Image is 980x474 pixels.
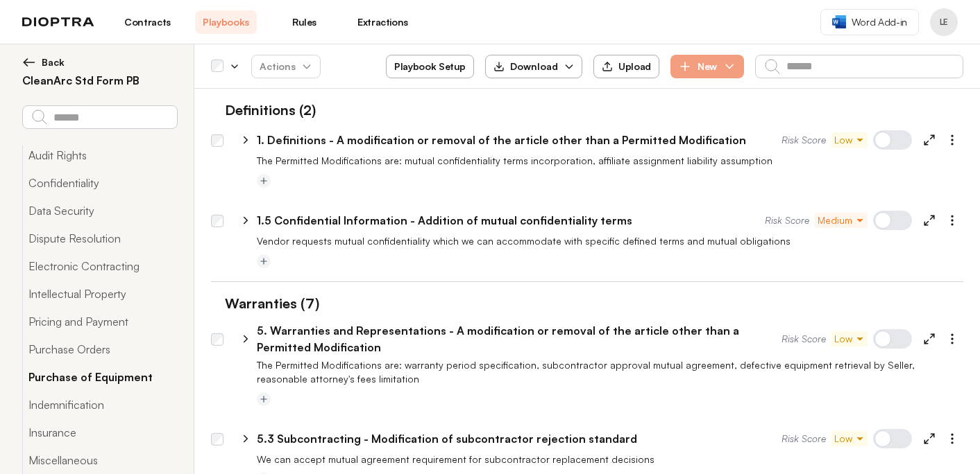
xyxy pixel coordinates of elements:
img: left arrow [22,55,36,69]
button: Profile menu [930,8,958,36]
a: Word Add-in [820,9,919,35]
p: 1.5 Confidential Information - Addition of mutual confidentiality terms [257,212,632,229]
button: Miscellaneous [22,446,177,474]
span: Risk Score [782,432,826,446]
button: Indemnification [22,391,177,419]
p: We can accept mutual agreement requirement for subcontractor replacement decisions [257,453,963,466]
button: Confidentiality [22,169,177,197]
span: Actions [248,54,323,79]
span: Back [42,55,65,69]
button: Add tag [257,392,271,406]
div: Upload [602,60,651,73]
button: Download [485,55,582,78]
a: Contracts [117,10,178,34]
div: Select all [211,60,223,73]
p: The Permitted Modifications are: mutual confidentiality terms incorporation, affiliate assignment... [257,154,963,168]
span: Risk Score [765,213,809,227]
span: Low [834,432,865,446]
button: New [670,55,744,78]
button: Electronic Contracting [22,252,177,280]
button: Audit Rights [22,141,177,169]
p: 5. Warranties and Representations - A modification or removal of the article other than a Permitt... [257,322,782,355]
p: 5.3 Subcontracting - Modification of subcontractor rejection standard [257,430,637,447]
img: logo [22,17,94,27]
button: Medium [815,213,868,228]
p: 1. Definitions - A modification or removal of the article other than a Permitted Modification [257,132,746,148]
button: Intellectual Property [22,280,177,308]
button: Pricing and Payment [22,308,177,335]
a: Playbooks [195,10,257,34]
button: Low [831,331,868,346]
button: Dispute Resolution [22,225,177,252]
p: Vendor requests mutual confidentiality which we can accommodate with specific defined terms and m... [257,234,963,248]
img: word [832,15,846,28]
span: Word Add-in [852,15,907,29]
span: Risk Score [782,332,826,346]
button: Add tag [257,174,271,188]
button: Purchase of Equipment [22,363,177,391]
a: Extractions [352,10,414,34]
button: Data Security [22,197,177,225]
p: The Permitted Modifications are: warranty period specification, subcontractor approval mutual agr... [257,358,963,386]
span: Risk Score [782,133,826,147]
a: Rules [273,10,335,34]
button: Upload [593,55,659,78]
span: Medium [818,213,865,227]
button: Back [22,55,177,69]
div: Download [493,60,558,73]
button: Low [831,431,868,446]
h1: Definitions (2) [211,100,316,121]
button: Purchase Orders [22,335,177,363]
button: Actions [251,55,321,78]
span: Low [834,332,865,346]
button: Playbook Setup [386,55,474,78]
h2: CleanArc Std Form PB [22,72,177,89]
button: Add tag [257,254,271,268]
button: Low [831,132,868,148]
span: Low [834,133,865,147]
button: Insurance [22,419,177,446]
h1: Warranties (7) [211,293,319,314]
